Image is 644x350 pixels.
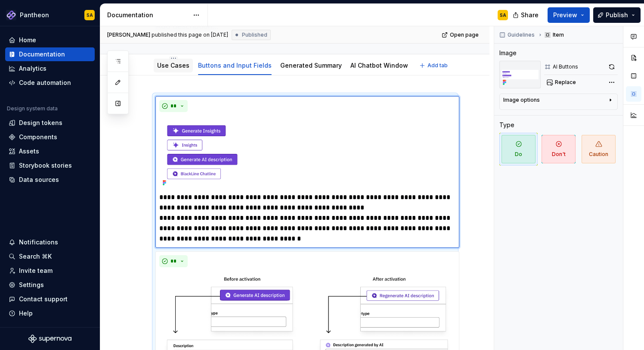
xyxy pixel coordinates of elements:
div: Generated Summary [277,56,345,74]
div: Components [19,133,57,141]
span: Replace [555,79,576,86]
button: Don't [539,133,578,166]
div: Buttons and Input Fields [195,56,275,74]
div: Storybook stories [19,161,72,170]
button: Contact support [5,292,95,306]
span: Publish [606,11,628,19]
button: Caution [579,133,618,166]
svg: Supernova Logo [28,334,71,343]
div: SA [500,12,506,19]
span: [PERSON_NAME] [107,31,150,38]
a: Generated Summary [280,62,342,69]
div: Use Cases [154,56,193,74]
div: Data sources [19,175,59,184]
a: Data sources [5,173,95,187]
button: Share [508,7,544,23]
span: Preview [553,11,577,19]
div: Contact support [19,295,68,303]
div: Image [499,49,517,57]
span: Caution [582,135,616,163]
a: Analytics [5,62,95,75]
div: Design system data [7,105,58,112]
a: Buttons and Input Fields [198,62,272,69]
span: Do [502,135,536,163]
button: Notifications [5,235,95,249]
a: Invite team [5,264,95,278]
span: Guidelines [508,31,535,38]
button: Image options [503,97,614,107]
span: Published [242,31,267,38]
img: 2ea59a0b-fef9-4013-8350-748cea000017.png [6,10,16,20]
div: Analytics [19,64,46,73]
a: Components [5,130,95,144]
div: Documentation [107,11,189,19]
div: Documentation [19,50,65,59]
div: Type [499,121,514,129]
button: Add tab [417,59,452,72]
a: AI Chatbot Window [350,62,408,69]
a: Open page [439,29,483,41]
div: published this page on [DATE] [152,31,228,38]
div: Notifications [19,238,58,247]
img: e597f052-d9f9-4604-a4b6-c7d457c078a0.png [159,116,455,189]
button: Search ⌘K [5,250,95,263]
div: Assets [19,147,39,156]
div: Code automation [19,78,71,87]
a: Documentation [5,47,95,61]
button: Do [499,133,538,166]
div: Pantheon [20,11,49,19]
div: Search ⌘K [19,252,52,261]
div: Design tokens [19,119,62,127]
img: e597f052-d9f9-4604-a4b6-c7d457c078a0.png [499,61,541,88]
button: Replace [544,76,580,88]
button: Publish [593,7,641,23]
button: Preview [548,7,590,23]
button: Guidelines [497,29,539,41]
div: Settings [19,281,44,289]
div: AI Buttons [553,63,578,70]
button: PantheonSA [2,6,98,24]
a: Settings [5,278,95,292]
a: Code automation [5,76,95,90]
span: Don't [542,135,576,163]
div: Home [19,36,36,44]
a: Use Cases [157,62,189,69]
div: Help [19,309,33,318]
a: Home [5,33,95,47]
button: Help [5,306,95,320]
a: Assets [5,144,95,158]
a: Design tokens [5,116,95,130]
span: Share [521,11,539,19]
span: Open page [450,31,479,38]
a: Storybook stories [5,159,95,172]
div: Image options [503,97,540,103]
span: Add tab [427,62,448,69]
div: AI Chatbot Window [347,56,412,74]
div: SA [87,12,93,19]
div: Invite team [19,266,53,275]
